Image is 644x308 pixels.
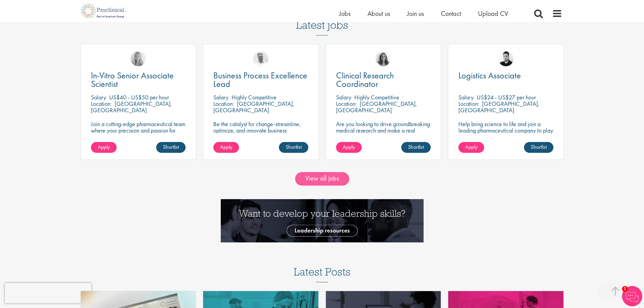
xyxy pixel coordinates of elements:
[91,93,106,101] span: Salary
[98,143,110,150] span: Apply
[156,142,186,153] a: Shortlist
[91,100,112,108] span: Location:
[336,100,357,108] span: Location:
[354,93,399,101] p: Highly Competitive
[407,9,424,18] a: Join us
[339,9,351,18] a: Jobs
[295,172,349,186] a: View all jobs
[367,9,390,18] a: About us
[109,93,169,101] p: US$40 - US$50 per hour
[458,121,553,153] p: Help bring science to life and join a leading pharmaceutical company to play a key role in delive...
[213,121,308,146] p: Be the catalyst for change-streamline, optimize, and innovate business processes in a dynamic bio...
[376,51,391,66] img: Jackie Cerchio
[477,93,536,101] p: US$24 - US$27 per hour
[91,121,186,146] p: Join a cutting-edge pharmaceutical team where your precision and passion for science will help sh...
[221,199,424,242] img: Want to develop your leadership skills? See our Leadership Resources
[336,142,362,153] a: Apply
[336,71,431,88] a: Clinical Research Coordinator
[336,121,431,146] p: Are you looking to drive groundbreaking medical research and make a real impact-join our client a...
[401,142,431,153] a: Shortlist
[622,286,642,306] img: Chatbot
[441,9,461,18] a: Contact
[213,100,234,108] span: Location:
[478,9,508,18] a: Upload CV
[343,143,355,150] span: Apply
[221,216,424,223] a: Want to develop your leadership skills? See our Leadership Resources
[622,286,628,292] span: 1
[91,70,174,90] span: In-Vitro Senior Associate Scientist
[465,143,477,150] span: Apply
[458,142,484,153] a: Apply
[213,142,239,153] a: Apply
[294,266,351,282] h3: Latest Posts
[91,71,186,88] a: In-Vitro Senior Associate Scientist
[524,142,553,153] a: Shortlist
[458,70,521,81] span: Logistics Associate
[336,100,417,114] p: [GEOGRAPHIC_DATA], [GEOGRAPHIC_DATA]
[458,93,474,101] span: Salary
[91,100,172,114] p: [GEOGRAPHIC_DATA], [GEOGRAPHIC_DATA]
[213,93,229,101] span: Salary
[213,70,307,90] span: Business Process Excellence Lead
[458,100,479,108] span: Location:
[253,51,268,66] img: Joshua Bye
[458,71,553,80] a: Logistics Associate
[336,70,394,90] span: Clinical Research Coordinator
[336,93,351,101] span: Salary
[498,51,514,66] img: Anderson Maldonado
[458,100,540,114] p: [GEOGRAPHIC_DATA], [GEOGRAPHIC_DATA]
[91,142,117,153] a: Apply
[213,71,308,88] a: Business Process Excellence Lead
[213,100,294,114] p: [GEOGRAPHIC_DATA], [GEOGRAPHIC_DATA]
[130,51,146,66] img: Shannon Briggs
[232,93,277,101] p: Highly Competitive
[5,283,91,303] iframe: reCAPTCHA
[279,142,308,153] a: Shortlist
[220,143,232,150] span: Apply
